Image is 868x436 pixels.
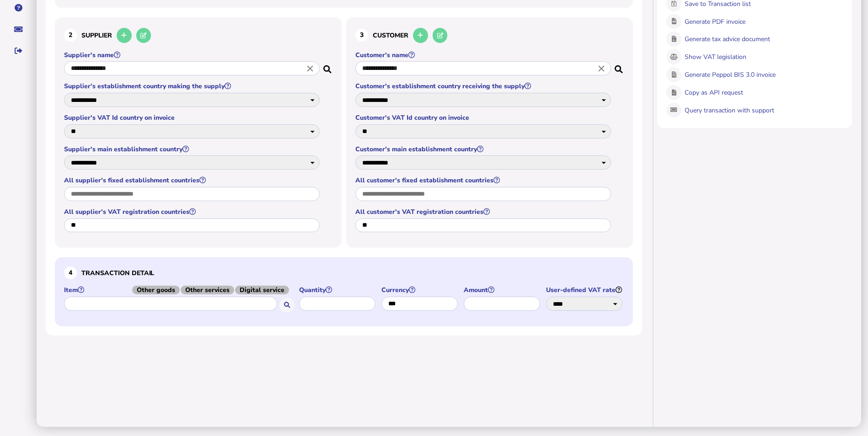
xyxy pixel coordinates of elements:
label: Supplier's establishment country making the supply [64,82,321,90]
div: 4 [64,266,77,279]
label: Currency [381,286,459,294]
span: Other services [181,286,234,294]
label: All customer's fixed establishment countries [355,176,612,185]
h3: Supplier [64,27,332,44]
label: Supplier's VAT Id country on invoice [64,113,321,122]
div: 3 [355,29,368,42]
span: Other goods [132,286,180,294]
label: Customer's name [355,51,612,59]
i: Close [596,64,606,74]
label: User-defined VAT rate [546,286,624,294]
label: Item [64,286,295,294]
button: Search for an item by HS code or use natural language description [279,298,295,313]
h3: Transaction detail [64,266,624,279]
h3: Customer [355,27,624,44]
button: Add a new supplier to the database [117,28,132,43]
label: All supplier's fixed establishment countries [64,176,321,185]
i: Search for a dummy customer [615,63,624,70]
label: All supplier's VAT registration countries [64,207,321,216]
span: Digital service [235,286,289,294]
label: Customer's VAT Id country on invoice [355,113,612,122]
section: Define the item, and answer additional questions [55,257,633,326]
label: Amount [464,286,541,294]
button: Raise a support ticket [9,20,28,39]
label: Customer's main establishment country [355,145,612,154]
button: Add a new customer to the database [413,28,428,43]
button: Edit selected customer in the database [433,28,448,43]
button: Sign out [9,41,28,60]
i: Close [305,64,315,74]
label: Customer's establishment country receiving the supply [355,82,612,90]
label: All customer's VAT registration countries [355,207,612,216]
div: 2 [64,29,77,42]
label: Supplier's name [64,51,321,59]
label: Quantity [299,286,377,294]
section: Define the seller [55,17,342,248]
button: Edit selected supplier in the database [136,28,151,43]
label: Supplier's main establishment country [64,145,321,154]
i: Search for a dummy seller [323,63,332,70]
